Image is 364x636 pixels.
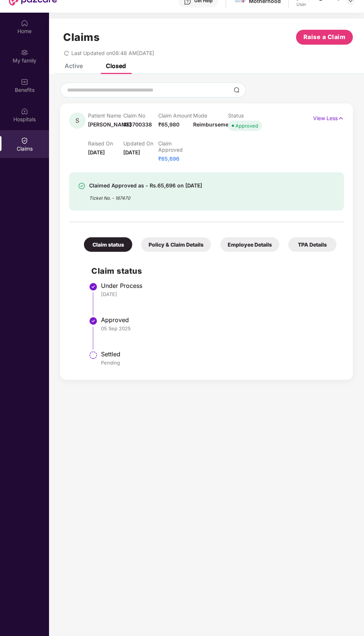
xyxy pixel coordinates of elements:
[21,19,28,27] img: svg+xml;base64,PHN2ZyBpZD0iSG9tZSIgeG1sbnM9Imh0dHA6Ly93d3cudzMub3JnLzIwMDAvc3ZnIiB3aWR0aD0iMjAiIG...
[101,316,337,324] div: Approved
[89,190,202,202] div: Ticket No. - 167470
[228,112,263,119] p: Status
[288,237,337,252] div: TPA Details
[296,30,353,45] button: Raise a Claim
[101,282,337,289] div: Under Process
[78,182,85,190] img: svg+xml;base64,PHN2ZyBpZD0iU3VjY2Vzcy0zMngzMiIgeG1sbnM9Imh0dHA6Ly93d3cudzMub3JnLzIwMDAvc3ZnIiB3aW...
[84,237,132,252] div: Claim status
[123,112,158,119] p: Claim No
[193,112,228,119] p: Mode
[21,107,28,115] img: svg+xml;base64,PHN2ZyBpZD0iSG9zcGl0YWxzIiB4bWxucz0iaHR0cDovL3d3dy53My5vcmcvMjAwMC9zdmciIHdpZHRoPS...
[158,140,193,153] p: Claim Approved
[193,121,234,128] span: Reimbursement
[91,265,337,277] h2: Claim status
[88,121,131,128] span: [PERSON_NAME]
[21,49,28,56] img: svg+xml;base64,PHN2ZyB3aWR0aD0iMjAiIGhlaWdodD0iMjAiIHZpZXdCb3g9IjAgMCAyMCAyMCIgZmlsbD0ibm9uZSIgeG...
[101,325,337,332] div: 05 Sep 2025
[123,121,152,128] span: 133700338
[158,112,193,119] p: Claim Amount
[89,317,98,325] img: svg+xml;base64,PHN2ZyBpZD0iU3RlcC1Eb25lLTMyeDMyIiB4bWxucz0iaHR0cDovL3d3dy53My5vcmcvMjAwMC9zdmciIH...
[220,237,279,252] div: Employee Details
[89,181,202,190] div: Claimed Approved as - Rs.65,696 on [DATE]
[71,50,154,56] span: Last Updated on 08:48 AM[DATE]
[303,32,346,42] span: Raise a Claim
[21,78,28,86] img: svg+xml;base64,PHN2ZyBpZD0iQmVuZWZpdHMiIHhtbG5zPSJodHRwOi8vd3d3LnczLm9yZy8yMDAwL3N2ZyIgd2lkdGg9Ij...
[338,114,344,122] img: svg+xml;base64,PHN2ZyB4bWxucz0iaHR0cDovL3d3dy53My5vcmcvMjAwMC9zdmciIHdpZHRoPSIxNyIgaGVpZ2h0PSIxNy...
[75,118,79,124] span: S
[101,350,337,358] div: Settled
[65,62,83,70] div: Active
[63,31,100,44] h1: Claims
[158,155,179,162] span: ₹65,696
[21,137,28,144] img: svg+xml;base64,PHN2ZyBpZD0iQ2xhaW0iIHhtbG5zPSJodHRwOi8vd3d3LnczLm9yZy8yMDAwL3N2ZyIgd2lkdGg9IjIwIi...
[88,149,105,155] span: [DATE]
[296,1,339,7] div: User
[235,122,258,129] div: Approved
[101,359,337,366] div: Pending
[158,121,179,128] span: ₹65,980
[141,237,211,252] div: Policy & Claim Details
[101,291,337,298] div: [DATE]
[89,351,98,360] img: svg+xml;base64,PHN2ZyBpZD0iU3RlcC1QZW5kaW5nLTMyeDMyIiB4bWxucz0iaHR0cDovL3d3dy53My5vcmcvMjAwMC9zdm...
[123,149,140,155] span: [DATE]
[313,112,344,122] p: View Less
[88,112,123,119] p: Patient Name
[123,140,158,147] p: Updated On
[89,282,98,291] img: svg+xml;base64,PHN2ZyBpZD0iU3RlcC1Eb25lLTMyeDMyIiB4bWxucz0iaHR0cDovL3d3dy53My5vcmcvMjAwMC9zdmciIH...
[88,140,123,147] p: Raised On
[234,87,240,93] img: svg+xml;base64,PHN2ZyBpZD0iU2VhcmNoLTMyeDMyIiB4bWxucz0iaHR0cDovL3d3dy53My5vcmcvMjAwMC9zdmciIHdpZH...
[64,50,69,56] span: redo
[106,62,126,70] div: Closed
